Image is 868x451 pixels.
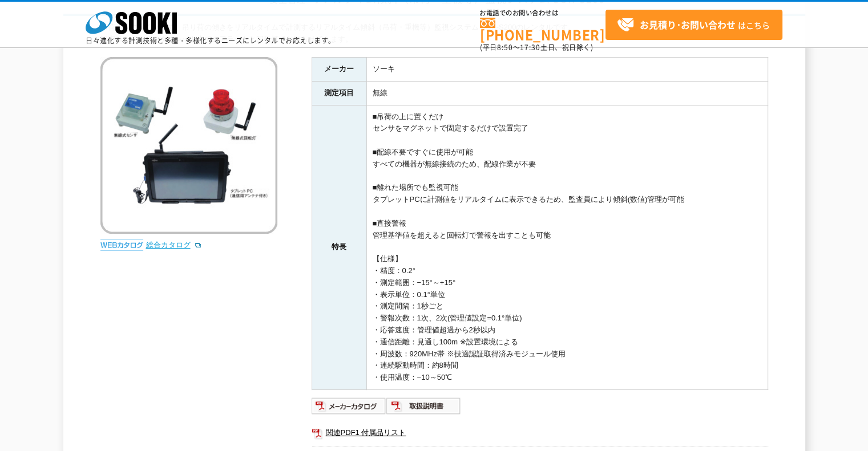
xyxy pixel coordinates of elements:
span: お電話でのお問い合わせは [480,10,605,17]
td: 無線 [366,81,768,105]
img: webカタログ [100,239,143,251]
a: [PHONE_NUMBER] [480,18,605,41]
a: 総合カタログ [146,241,202,249]
td: ■吊荷の上に置くだけ センサをマグネットで固定するだけで設置完了 ■配線不要ですぐに使用が可能 すべての機器が無線接続のため、配線作業が不要 ■離れた場所でも監視可能 タブレットPCに計測値をリ... [366,105,768,389]
th: 特長 [312,105,366,389]
a: 関連PDF1 付属品リスト [312,425,768,440]
a: 取扱説明書 [386,404,461,413]
strong: お見積り･お問い合わせ [640,18,736,31]
th: 測定項目 [312,81,366,105]
p: 日々進化する計測技術と多種・多様化するニーズにレンタルでお応えします。 [86,37,336,44]
img: メーカーカタログ [312,397,386,415]
a: メーカーカタログ [312,404,386,413]
td: ソーキ [366,57,768,81]
img: リアルタイム傾斜（吊荷・重機等）監視システム SOK-S200 [100,57,277,234]
span: 17:30 [520,42,540,52]
span: 8:50 [497,42,513,52]
span: はこちら [617,17,770,34]
span: (平日 ～ 土日、祝日除く) [480,42,593,52]
img: 取扱説明書 [386,397,461,415]
th: メーカー [312,57,366,81]
a: お見積り･お問い合わせはこちら [605,10,782,40]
